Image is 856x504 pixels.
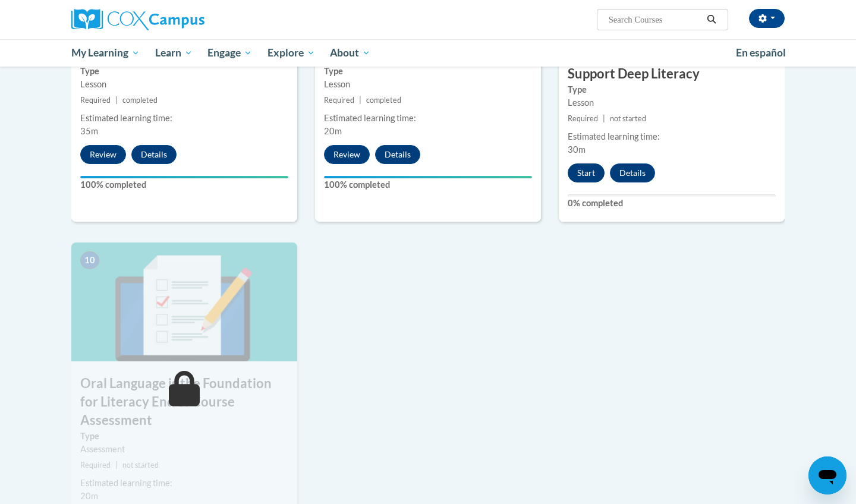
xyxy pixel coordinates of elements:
span: 35m [80,126,98,136]
label: 100% completed [324,178,532,191]
div: Estimated learning time: [568,130,776,143]
div: Estimated learning time: [80,112,288,125]
span: About [330,46,370,60]
span: 20m [324,126,342,136]
span: Required [80,96,111,105]
button: Details [131,145,177,164]
button: Account Settings [749,9,785,28]
div: Estimated learning time: [80,477,288,490]
span: | [115,96,118,105]
span: 30m [568,144,586,155]
span: Learn [155,46,193,60]
span: Required [80,461,111,470]
span: Explore [267,46,315,60]
img: Cox Campus [71,9,204,30]
a: Engage [200,39,260,67]
span: En español [736,46,786,59]
a: My Learning [64,39,147,67]
input: Search Courses [608,12,703,27]
span: 10 [80,251,99,269]
div: Your progress [80,176,288,178]
iframe: Button to launch messaging window [808,456,846,494]
span: | [115,461,118,470]
a: Explore [260,39,323,67]
img: Course Image [71,242,297,361]
span: not started [122,461,159,470]
a: Cox Campus [71,9,297,30]
span: not started [610,114,646,123]
div: Lesson [568,96,776,109]
div: Estimated learning time: [324,112,532,125]
button: Review [80,145,126,164]
span: My Learning [71,46,140,60]
label: Type [80,65,288,78]
span: completed [366,96,401,105]
label: 100% completed [80,178,288,191]
span: 20m [80,491,98,501]
h3: Oral Language is the Foundation for Literacy End of Course Assessment [71,374,297,429]
div: Lesson [324,78,532,91]
a: About [323,39,379,67]
button: Details [610,163,655,182]
div: Assessment [80,443,288,456]
div: Lesson [80,78,288,91]
button: Details [375,145,420,164]
div: Your progress [324,176,532,178]
span: Required [324,96,354,105]
a: En español [728,40,794,65]
label: Type [568,83,776,96]
button: Start [568,163,605,182]
label: Type [324,65,532,78]
label: Type [80,430,288,443]
span: | [359,96,361,105]
span: Required [568,114,598,123]
a: Learn [147,39,200,67]
div: Main menu [53,39,802,67]
label: 0% completed [568,197,776,210]
span: Engage [207,46,252,60]
span: | [603,114,605,123]
button: Review [324,145,370,164]
span: completed [122,96,158,105]
button: Search [703,12,720,27]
